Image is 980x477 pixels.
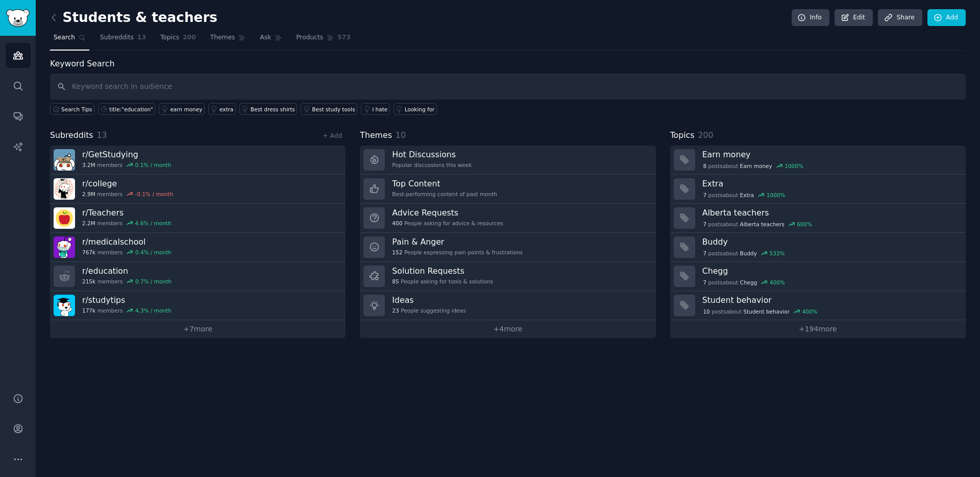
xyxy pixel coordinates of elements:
span: 152 [392,249,402,256]
div: I hate [372,106,387,113]
a: Pain & Anger152People expressing pain points & frustrations [360,233,655,262]
a: Topics200 [157,30,200,51]
span: Subreddits [100,33,134,42]
h3: Advice Requests [392,207,503,218]
div: post s about [702,220,813,229]
a: Search [50,30,89,51]
a: Subreddits13 [96,30,150,51]
span: 215k [82,278,95,285]
div: 1000 % [785,162,803,170]
div: members [82,220,171,227]
img: medicalschool [54,236,75,258]
span: Buddy [740,250,757,257]
div: Best-performing content of past month [392,190,497,198]
div: 533 % [769,250,785,257]
img: GetStudying [54,149,75,171]
span: 2.2M [82,220,95,227]
span: Search [54,33,75,42]
a: +4more [360,320,655,338]
span: 177k [82,307,95,314]
a: extra [208,103,236,115]
span: Earn money [740,162,772,170]
input: Keyword search in audience [50,74,966,100]
a: Products573 [292,30,354,51]
h3: r/ education [82,266,171,276]
h3: Hot Discussions [392,149,472,160]
div: 4.3 % / month [135,307,171,314]
a: Best dress shirts [239,103,298,115]
a: Alberta teachers7postsaboutAlberta teachers600% [670,204,966,233]
h3: Buddy [702,236,959,247]
div: People asking for advice & resources [392,220,503,227]
a: r/medicalschool767kmembers0.4% / month [50,233,346,262]
span: Alberta teachers [740,221,785,228]
span: Themes [360,129,392,142]
h2: Students & teachers [50,10,217,26]
span: 200 [183,33,196,42]
a: Add [927,9,966,27]
span: 3.2M [82,161,95,169]
a: r/education215kmembers0.7% / month [50,262,346,291]
a: r/studytips177kmembers4.3% / month [50,291,346,320]
div: People expressing pain points & frustrations [392,249,523,256]
h3: r/ college [82,178,173,189]
div: 0.7 % / month [135,278,171,285]
div: 600 % [797,221,812,228]
a: Chegg7postsaboutChegg400% [670,262,966,291]
div: members [82,278,171,285]
div: post s about [702,307,819,316]
div: members [82,249,171,256]
div: -0.1 % / month [135,190,174,198]
span: Student behavior [743,308,790,315]
a: Earn money8postsaboutEarn money1000% [670,146,966,175]
span: Products [296,33,323,42]
div: Popular discussions this week [392,161,472,169]
h3: r/ Teachers [82,207,171,218]
span: 10 [703,308,709,315]
div: People suggesting ideas [392,307,465,314]
img: Teachers [54,207,75,229]
div: Best study tools [312,106,355,113]
span: Subreddits [50,129,93,142]
a: +7more [50,320,346,338]
div: 400 % [802,308,818,315]
a: Ask [256,30,285,51]
span: Topics [670,129,695,142]
img: studytips [54,295,75,316]
span: 2.9M [82,190,95,198]
a: r/Teachers2.2Mmembers4.6% / month [50,204,346,233]
span: Chegg [740,279,757,286]
div: title:"education" [109,106,153,113]
a: Looking for [394,103,437,115]
span: 7 [703,250,706,257]
h3: Pain & Anger [392,236,523,247]
span: 85 [392,278,399,285]
div: extra [219,106,233,113]
div: post s about [702,249,786,258]
h3: Top Content [392,178,497,189]
div: 4.6 % / month [135,220,171,227]
span: 8 [703,162,706,170]
label: Keyword Search [50,59,114,68]
a: Ideas23People suggesting ideas [360,291,655,320]
img: GummySearch logo [6,9,30,27]
a: Info [792,9,829,27]
img: college [54,178,75,200]
h3: r/ medicalschool [82,236,171,247]
h3: Extra [702,178,959,189]
h3: r/ GetStudying [82,149,171,160]
span: 400 [392,220,402,227]
a: Hot DiscussionsPopular discussions this week [360,146,655,175]
a: Best study tools [301,103,357,115]
div: members [82,161,171,169]
a: Student behavior10postsaboutStudent behavior400% [670,291,966,320]
div: People asking for tools & solutions [392,278,493,285]
a: Top ContentBest-performing content of past month [360,175,655,204]
h3: Earn money [702,149,959,160]
h3: r/ studytips [82,295,171,305]
a: Buddy7postsaboutBuddy533% [670,233,966,262]
div: 0.4 % / month [135,249,171,256]
div: Looking for [405,106,435,113]
a: Extra7postsaboutExtra1000% [670,175,966,204]
a: Edit [835,9,873,27]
